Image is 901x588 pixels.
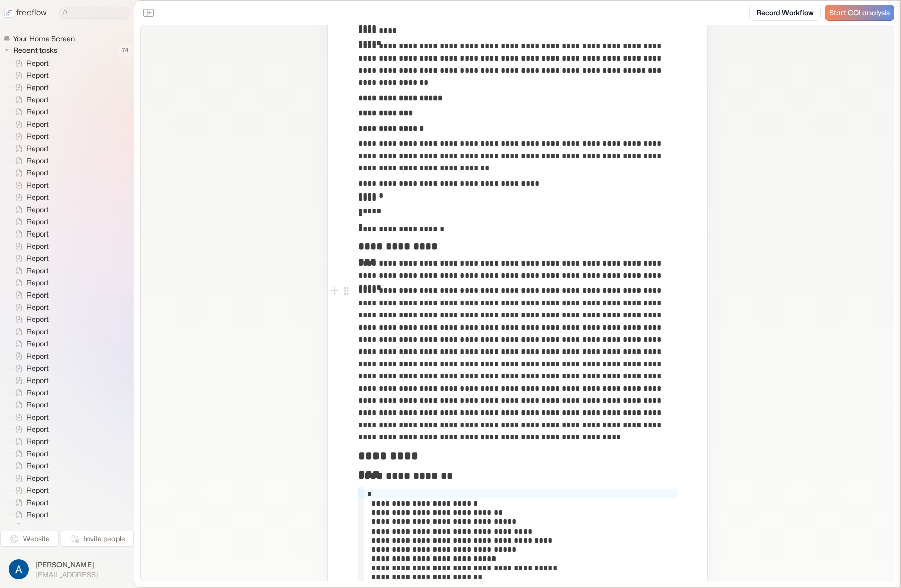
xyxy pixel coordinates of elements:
[24,388,52,398] span: Report
[9,559,29,579] img: profile
[24,82,52,93] span: Report
[24,522,52,532] span: Report
[7,191,53,203] a: Report
[6,556,128,582] button: [PERSON_NAME][EMAIL_ADDRESS]
[24,168,52,178] span: Report
[7,81,53,94] a: Report
[11,34,78,44] span: Your Home Screen
[340,285,353,297] button: Open block menu
[24,497,52,508] span: Report
[24,290,52,300] span: Report
[24,58,52,68] span: Report
[7,496,53,509] a: Report
[24,351,52,361] span: Report
[24,412,52,422] span: Report
[16,7,47,19] p: freeflow
[7,118,53,130] a: Report
[829,9,890,17] span: Start COI analysis
[328,285,340,297] button: Add block
[24,180,52,190] span: Report
[7,362,53,374] a: Report
[24,375,52,386] span: Report
[7,240,53,252] a: Report
[24,229,52,239] span: Report
[7,179,53,191] a: Report
[24,461,52,471] span: Report
[11,45,61,55] span: Recent tasks
[7,155,53,167] a: Report
[7,313,53,326] a: Report
[24,143,52,154] span: Report
[24,363,52,373] span: Report
[7,374,53,387] a: Report
[7,228,53,240] a: Report
[7,448,53,460] a: Report
[7,301,53,313] a: Report
[35,570,98,579] span: [EMAIL_ADDRESS]
[24,266,52,276] span: Report
[3,34,79,44] a: Your Home Screen
[24,253,52,263] span: Report
[825,5,894,21] a: Start COI analysis
[24,424,52,434] span: Report
[7,142,53,155] a: Report
[24,192,52,202] span: Report
[7,57,53,69] a: Report
[24,204,52,215] span: Report
[24,95,52,105] span: Report
[24,217,52,227] span: Report
[7,264,53,277] a: Report
[24,449,52,459] span: Report
[24,314,52,325] span: Report
[24,327,52,337] span: Report
[7,216,53,228] a: Report
[749,5,821,21] a: Record Workflow
[24,119,52,129] span: Report
[7,203,53,216] a: Report
[24,510,52,520] span: Report
[7,106,53,118] a: Report
[24,485,52,495] span: Report
[61,531,134,547] button: Invite people
[24,156,52,166] span: Report
[4,7,47,19] a: freeflow
[117,44,134,57] span: 74
[7,509,53,521] a: Report
[7,167,53,179] a: Report
[140,5,157,21] button: Close the sidebar
[24,278,52,288] span: Report
[7,521,53,533] a: Report
[7,326,53,338] a: Report
[3,44,62,56] button: Recent tasks
[7,130,53,142] a: Report
[7,252,53,264] a: Report
[7,411,53,423] a: Report
[24,131,52,141] span: Report
[24,339,52,349] span: Report
[7,94,53,106] a: Report
[7,289,53,301] a: Report
[7,460,53,472] a: Report
[24,70,52,80] span: Report
[7,423,53,435] a: Report
[7,338,53,350] a: Report
[24,107,52,117] span: Report
[7,472,53,484] a: Report
[7,435,53,448] a: Report
[7,277,53,289] a: Report
[24,241,52,251] span: Report
[7,350,53,362] a: Report
[24,436,52,447] span: Report
[7,387,53,399] a: Report
[7,484,53,496] a: Report
[24,400,52,410] span: Report
[7,399,53,411] a: Report
[24,302,52,312] span: Report
[35,560,98,570] span: [PERSON_NAME]
[7,69,53,81] a: Report
[24,473,52,483] span: Report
